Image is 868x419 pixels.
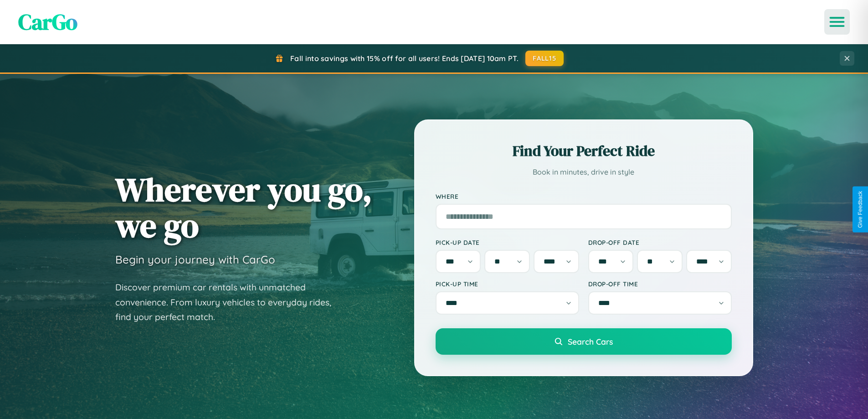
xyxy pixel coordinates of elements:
[824,9,850,35] button: Open menu
[115,253,275,266] h3: Begin your journey with CarGo
[436,192,732,200] label: Where
[115,171,372,243] h1: Wherever you go, we go
[18,7,77,37] span: CarGo
[436,166,732,179] p: Book in minutes, drive in style
[588,280,732,288] label: Drop-off Time
[436,238,579,246] label: Pick-up Date
[436,141,732,161] h2: Find Your Perfect Ride
[525,51,564,66] button: FALL15
[568,336,613,347] span: Search Cars
[290,54,519,63] span: Fall into savings with 15% off for all users! Ends [DATE] 10am PT.
[436,328,732,355] button: Search Cars
[436,280,579,288] label: Pick-up Time
[588,238,732,246] label: Drop-off Date
[857,191,863,228] div: Give Feedback
[115,280,343,325] p: Discover premium car rentals with unmatched convenience. From luxury vehicles to everyday rides, ...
